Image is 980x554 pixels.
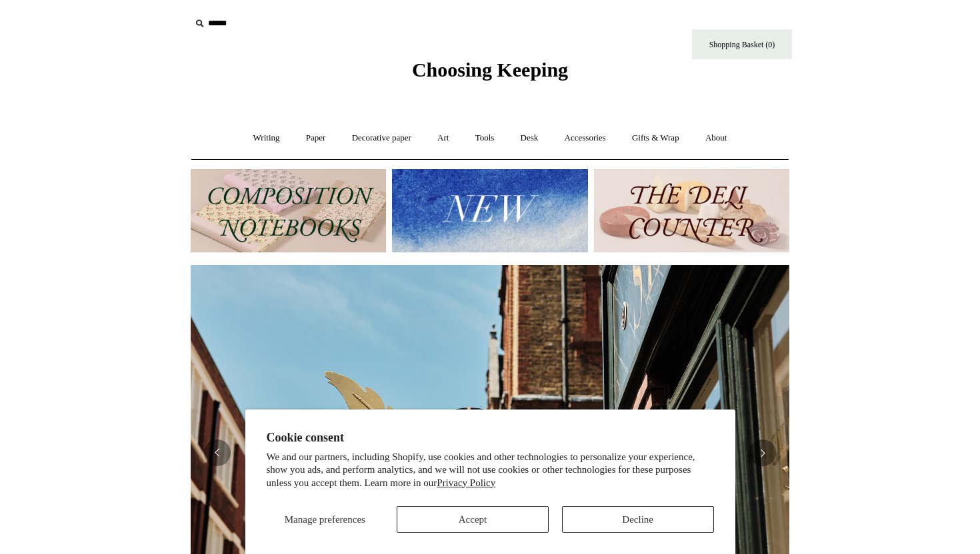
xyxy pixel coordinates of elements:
[294,121,338,156] a: Paper
[463,121,507,156] a: Tools
[241,121,292,156] a: Writing
[340,121,423,156] a: Decorative paper
[285,514,365,525] span: Manage preferences
[594,169,789,252] img: The Deli Counter
[267,431,714,445] h2: Cookie consent
[620,121,691,156] a: Gifts & Wrap
[392,169,587,252] img: New.jpg__PID:f73bdf93-380a-4a35-bcfe-7823039498e1
[749,439,776,466] button: Next
[562,506,714,533] button: Decline
[412,69,568,79] a: Choosing Keeping
[437,477,495,488] a: Privacy Policy
[693,121,739,156] a: About
[553,121,618,156] a: Accessories
[267,451,714,490] p: We and our partners, including Shopify, use cookies and other technologies to personalize your ex...
[266,506,383,533] button: Manage preferences
[204,439,231,466] button: Previous
[692,29,792,59] a: Shopping Basket (0)
[191,169,386,252] img: 202302 Composition ledgers.jpg__PID:69722ee6-fa44-49dd-a067-31375e5d54ec
[397,506,549,533] button: Accept
[425,121,461,156] a: Art
[412,59,568,81] span: Choosing Keeping
[509,121,551,156] a: Desk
